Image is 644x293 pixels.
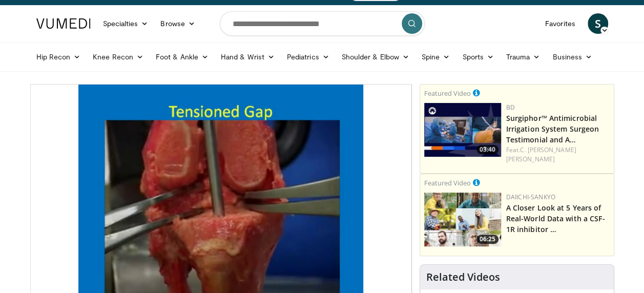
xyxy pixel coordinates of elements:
a: Specialties [97,13,155,34]
img: 70422da6-974a-44ac-bf9d-78c82a89d891.150x105_q85_crop-smart_upscale.jpg [424,103,501,157]
a: BD [506,103,515,112]
a: Shoulder & Elbow [336,47,416,67]
div: Feat. [506,145,610,164]
span: 03:40 [476,145,498,154]
a: 03:40 [424,103,501,157]
a: Trauma [500,47,547,67]
img: 93c22cae-14d1-47f0-9e4a-a244e824b022.png.150x105_q85_crop-smart_upscale.jpg [424,193,501,246]
a: Spine [416,47,456,67]
a: Business [546,47,598,67]
img: VuMedi Logo [36,18,91,29]
a: S [588,13,608,34]
a: 06:25 [424,193,501,246]
a: Pediatrics [281,47,336,67]
a: Hip Recon [30,47,87,67]
a: Hand & Wrist [215,47,281,67]
small: Featured Video [424,89,471,98]
input: Search topics, interventions [220,11,425,36]
a: Daiichi-Sankyo [506,193,555,201]
h4: Related Videos [426,271,500,283]
a: Knee Recon [87,47,150,67]
a: Foot & Ankle [150,47,215,67]
a: C. [PERSON_NAME] [PERSON_NAME] [506,145,576,163]
span: 06:25 [476,235,498,244]
a: Browse [154,13,201,34]
a: A Closer Look at 5 Years of Real-World Data with a CSF-1R inhibitor … [506,203,606,234]
a: Sports [456,47,500,67]
small: Featured Video [424,178,471,187]
a: Favorites [539,13,581,34]
a: Surgiphor™ Antimicrobial Irrigation System Surgeon Testimonial and A… [506,113,599,144]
